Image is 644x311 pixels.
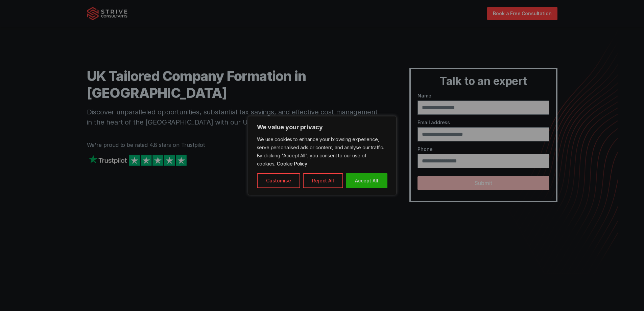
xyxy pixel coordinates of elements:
[257,135,387,168] p: We use cookies to enhance your browsing experience, serve personalised ads or content, and analys...
[303,173,343,188] button: Reject All
[257,173,300,188] button: Customise
[277,160,308,167] a: Cookie Policy
[248,116,397,195] div: We value your privacy
[257,123,387,131] p: We value your privacy
[346,173,387,188] button: Accept All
